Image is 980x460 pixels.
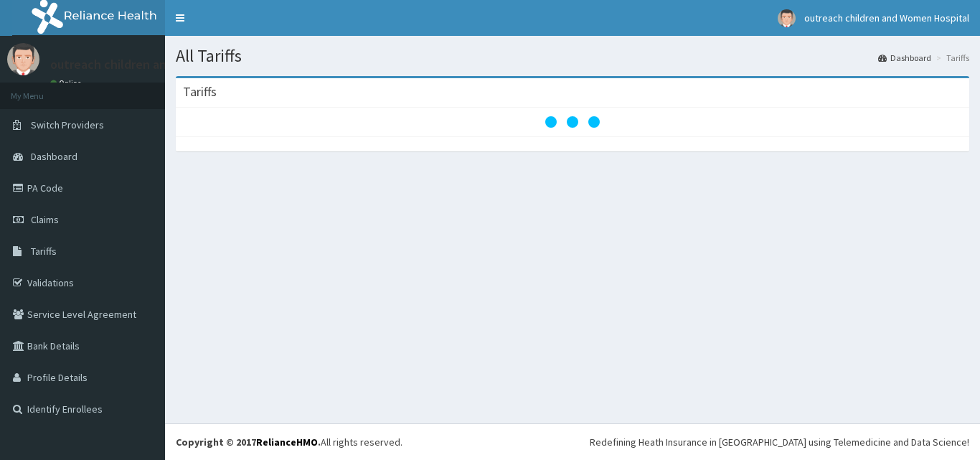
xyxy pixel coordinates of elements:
[778,9,796,27] img: User Image
[176,47,969,65] h1: All Tariffs
[7,43,39,75] img: User Image
[590,435,969,449] div: Redefining Heath Insurance in [GEOGRAPHIC_DATA] using Telemedicine and Data Science!
[804,11,969,24] span: outreach children and Women Hospital
[256,436,318,449] a: RelianceHMO
[31,213,59,226] span: Claims
[31,245,57,258] span: Tariffs
[176,436,321,449] strong: Copyright © 2017 .
[50,58,268,71] p: outreach children and Women Hospital
[165,423,980,460] footer: All rights reserved.
[31,118,104,131] span: Switch Providers
[544,93,601,151] svg: audio-loading
[933,52,969,64] li: Tariffs
[183,85,217,98] h3: Tariffs
[50,78,85,88] a: Online
[878,52,931,64] a: Dashboard
[31,150,77,163] span: Dashboard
